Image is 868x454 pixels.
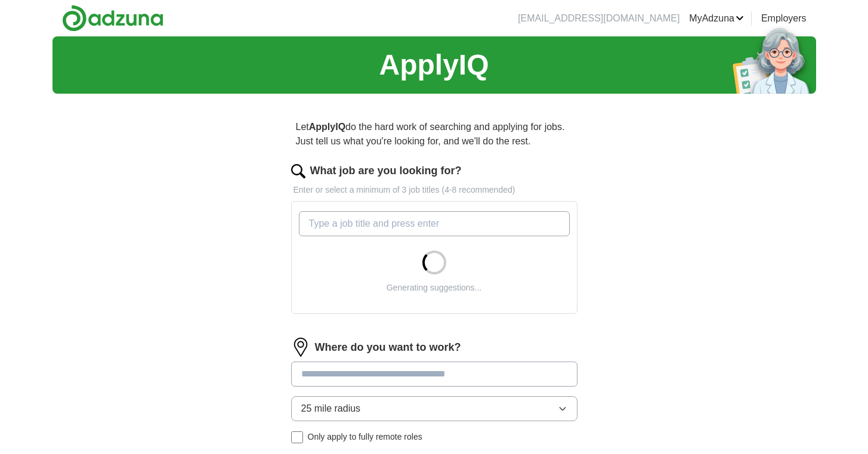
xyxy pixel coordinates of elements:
[291,184,577,196] p: Enter or select a minimum of 3 job titles (4-8 recommended)
[291,115,577,153] p: Let do the hard work of searching and applying for jobs. Just tell us what you're looking for, an...
[315,339,461,356] label: Where do you want to work?
[310,163,462,179] label: What job are you looking for?
[518,11,679,26] li: [EMAIL_ADDRESS][DOMAIN_NAME]
[291,338,310,357] img: location.png
[299,211,570,236] input: Type a job title and press enter
[291,396,577,421] button: 25 mile radius
[689,11,744,26] a: MyAdzuna
[387,282,482,294] div: Generating suggestions...
[308,431,422,443] span: Only apply to fully remote roles
[291,164,305,178] img: search.png
[291,431,303,443] input: Only apply to fully remote roles
[309,122,345,132] strong: ApplyIQ
[301,402,361,416] span: 25 mile radius
[761,11,807,26] a: Employers
[62,5,163,32] img: Adzuna logo
[379,44,489,87] h1: ApplyIQ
